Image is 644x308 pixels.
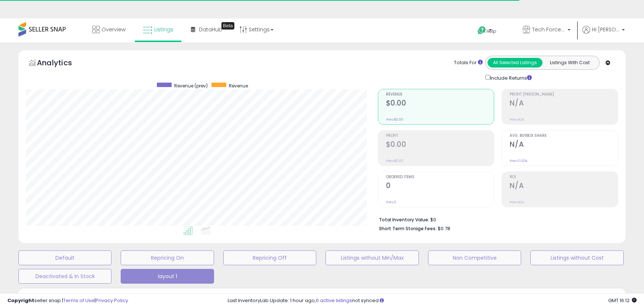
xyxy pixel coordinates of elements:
div: Tooltip anchor [221,22,234,30]
span: Ordered Items [386,175,494,179]
a: Settings [234,18,279,41]
button: layout 1 [121,269,214,284]
li: $0 [379,215,613,224]
h5: Analytics [37,58,86,70]
span: Profit [PERSON_NAME] [510,93,618,97]
span: Revenue (prev) [174,83,208,89]
small: Prev: 0.00% [510,159,527,163]
small: Prev: N/A [510,117,524,122]
button: Repricing On [121,250,214,265]
b: Total Inventory Value: [379,217,429,223]
span: Help [486,28,496,34]
h2: $0.00 [386,99,494,109]
small: Prev: 0 [386,200,396,204]
div: Include Returns [480,73,541,82]
button: Non Competitive [428,250,521,265]
button: Listings without Cost [530,250,623,265]
span: Revenue [229,83,248,89]
div: Totals For [454,59,483,66]
button: Listings without Min/Max [326,250,419,265]
span: Hi [PERSON_NAME] [592,26,620,33]
button: Deactivated & In Stock [18,269,111,284]
button: Listings With Cost [542,58,597,68]
h2: 0 [386,181,494,191]
a: DataHub [185,18,228,41]
a: Hi [PERSON_NAME] [582,26,625,42]
button: All Selected Listings [488,58,543,68]
span: ROI [510,175,618,179]
a: Tech Force Supplies [517,18,576,42]
a: Help [472,20,511,42]
h2: N/A [510,181,618,191]
span: Listings [154,26,173,33]
span: DataHub [199,26,222,33]
h2: $0.00 [386,140,494,150]
button: Repricing Off [223,250,316,265]
span: Overview [101,26,125,33]
b: Short Term Storage Fees: [379,225,437,232]
a: Overview [87,18,131,41]
span: Avg. Buybox Share [510,134,618,138]
h2: N/A [510,140,618,150]
small: Prev: $0.00 [386,159,403,163]
small: Prev: $0.00 [386,117,403,122]
small: Prev: N/A [510,200,524,204]
i: Get Help [477,26,486,35]
strong: Copyright [7,297,34,304]
span: Profit [386,134,494,138]
button: Default [18,250,111,265]
h2: N/A [510,99,618,109]
span: $0.78 [438,225,450,232]
div: seller snap | | [7,297,128,304]
span: Tech Force Supplies [532,26,565,33]
span: Revenue [386,93,494,97]
a: Listings [137,18,179,41]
